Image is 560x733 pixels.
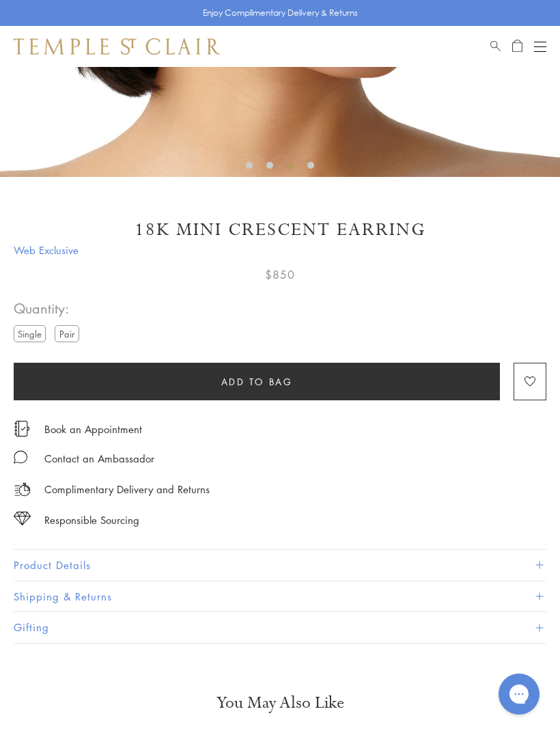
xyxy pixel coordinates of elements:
label: Pair [55,325,79,342]
img: icon_delivery.svg [14,481,31,498]
img: icon_sourcing.svg [14,512,31,525]
p: Complimentary Delivery and Returns [44,481,210,498]
h1: 18K Mini Crescent Earring [14,218,546,242]
label: Single [14,325,46,342]
img: MessageIcon-01_2.svg [14,450,27,464]
button: Add to bag [14,363,500,400]
iframe: Gorgias live chat messenger [492,669,546,719]
span: $850 [265,266,295,283]
h3: You May Also Like [34,692,526,714]
span: Add to bag [221,374,293,389]
button: Gifting [14,612,546,643]
p: Enjoy Complimentary Delivery & Returns [203,6,358,20]
a: Open Shopping Bag [512,38,522,55]
button: Shipping & Returns [14,581,546,612]
button: Product Details [14,550,546,581]
a: Search [490,38,501,55]
img: Temple St. Clair [14,38,220,55]
a: Book an Appointment [44,421,142,437]
img: icon_appointment.svg [14,421,30,437]
span: Web Exclusive [14,242,546,259]
button: Open navigation [534,38,546,55]
div: Responsible Sourcing [44,512,139,529]
span: Quantity: [14,297,85,320]
div: Contact an Ambassador [44,450,154,467]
